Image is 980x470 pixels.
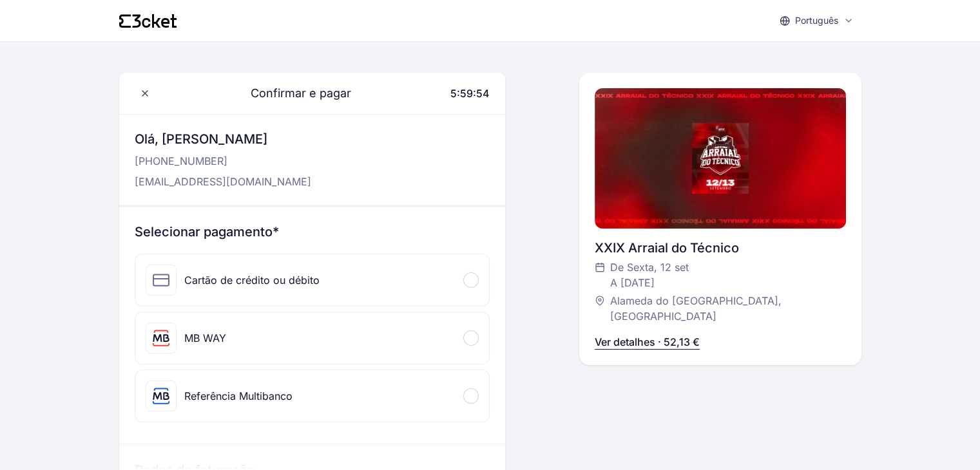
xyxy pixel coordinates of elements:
span: Confirmar e pagar [235,84,351,102]
span: 5:59:54 [450,87,490,100]
div: Cartão de crédito ou débito [184,272,320,288]
p: [EMAIL_ADDRESS][DOMAIN_NAME] [135,174,311,189]
span: De Sexta, 12 set A [DATE] [610,259,689,290]
div: XXIX Arraial do Técnico [595,239,846,257]
p: Ver detalhes · 52,13 € [595,334,700,350]
div: Referência Multibanco [184,388,293,404]
h3: Selecionar pagamento* [135,223,490,241]
span: Alameda do [GEOGRAPHIC_DATA], [GEOGRAPHIC_DATA] [610,293,833,324]
div: MB WAY [184,330,226,346]
p: Português [795,14,838,27]
h3: Olá, [PERSON_NAME] [135,130,311,148]
p: [PHONE_NUMBER] [135,153,311,169]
